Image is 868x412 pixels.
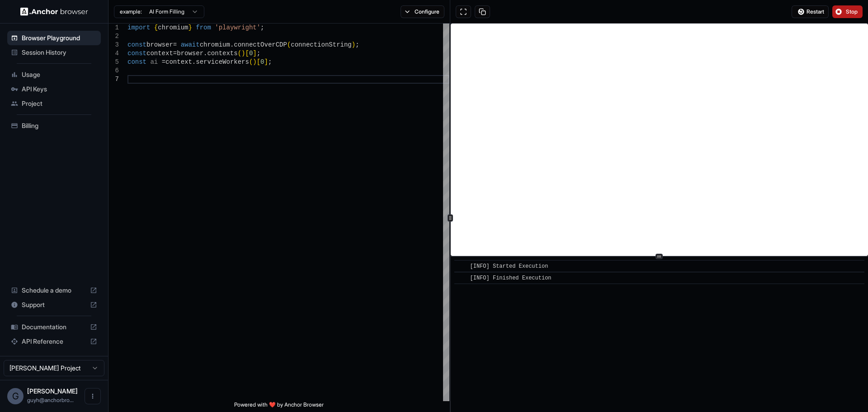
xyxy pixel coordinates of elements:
[470,275,552,281] span: [INFO] Finished Execution
[127,58,146,66] span: const
[352,41,355,48] span: )
[108,24,119,32] div: 1
[127,50,146,57] span: const
[108,66,119,75] div: 6
[846,8,859,15] span: Stop
[192,58,196,66] span: .
[459,274,463,283] span: ​
[241,50,245,57] span: )
[22,322,86,331] span: Documentation
[188,24,192,31] span: }
[7,31,101,45] div: Browser Playground
[291,41,351,48] span: connectionString
[200,41,230,48] span: chromium
[127,24,150,31] span: import
[7,334,101,349] div: API Reference
[7,283,101,298] div: Schedule a demo
[264,58,268,66] span: ]
[7,320,101,334] div: Documentation
[162,58,165,66] span: =
[230,41,234,48] span: .
[401,5,444,18] button: Configure
[249,50,253,57] span: 0
[108,75,119,84] div: 7
[173,41,177,48] span: =
[27,387,78,395] span: Guy Hayou
[22,300,86,309] span: Support
[792,5,829,18] button: Restart
[22,286,86,295] span: Schedule a demo
[165,58,192,66] span: context
[22,70,97,79] span: Usage
[207,50,237,57] span: contexts
[177,50,203,57] span: browser
[7,118,101,133] div: Billing
[108,32,119,41] div: 2
[196,58,249,66] span: serviceWorkers
[108,41,119,49] div: 3
[7,82,101,96] div: API Keys
[253,58,256,66] span: )
[245,50,249,57] span: [
[27,397,74,403] span: guyh@anchorbrowser.io
[150,58,158,66] span: ai
[22,121,97,130] span: Billing
[173,50,177,57] span: =
[260,24,264,31] span: ;
[154,24,158,31] span: {
[22,85,97,94] span: API Keys
[807,8,824,15] span: Restart
[475,5,490,18] button: Copy session ID
[120,8,142,15] span: example:
[146,50,173,57] span: context
[158,24,188,31] span: chromium
[456,5,471,18] button: Open in full screen
[470,263,548,270] span: [INFO] Started Execution
[459,262,463,271] span: ​
[127,41,146,48] span: const
[108,49,119,58] div: 4
[7,388,24,404] div: G
[7,45,101,60] div: Session History
[257,58,260,66] span: [
[257,50,260,57] span: ;
[832,5,863,18] button: Stop
[181,41,200,48] span: await
[146,41,173,48] span: browser
[85,388,101,404] button: Open menu
[7,298,101,312] div: Support
[22,48,97,57] span: Session History
[238,50,241,57] span: (
[355,41,359,48] span: ;
[7,96,101,111] div: Project
[234,41,287,48] span: connectOverCDP
[215,24,260,31] span: 'playwright'
[249,58,253,66] span: (
[234,401,324,412] span: Powered with ❤️ by Anchor Browser
[20,7,88,16] img: Anchor Logo
[260,58,264,66] span: 0
[203,50,207,57] span: .
[287,41,291,48] span: (
[22,33,97,43] span: Browser Playground
[196,24,211,31] span: from
[268,58,272,66] span: ;
[22,99,97,108] span: Project
[22,337,86,346] span: API Reference
[253,50,256,57] span: ]
[7,67,101,82] div: Usage
[108,58,119,66] div: 5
